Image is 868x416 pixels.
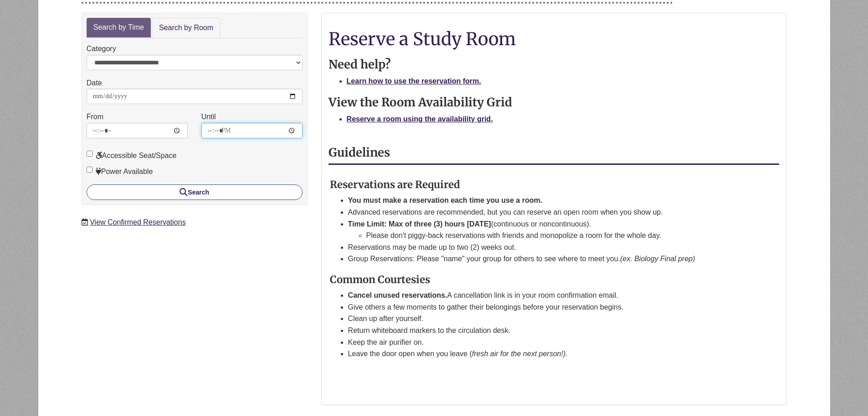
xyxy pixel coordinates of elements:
li: Give others a few moments to gather their belongings before your reservation begins. [348,301,758,313]
a: Reserve a room using the availability grid. [347,115,493,123]
strong: View the Room Availability Grid [329,95,512,110]
input: Accessible Seat/Space [87,151,92,157]
strong: You must make a reservation each time you use a room. [348,196,543,204]
label: Category [87,43,116,55]
strong: Time Limit: Max of three (3) hours [DATE] [348,220,491,228]
label: Power Available [87,166,153,178]
li: Leave the door open when you leave ( [348,348,758,360]
a: Search by Room [152,18,221,38]
em: (ex. Biology Final prep) [620,255,695,263]
strong: Need help? [329,57,391,72]
input: Power Available [87,167,92,173]
strong: Cancel unused reservations. [348,291,447,299]
strong: Reservations are Required [330,178,460,191]
a: View Confirmed Reservations [90,218,185,226]
li: Advanced reservations are recommended, but you can reserve an open room when you show up. [348,206,758,218]
em: fresh air for the next person!). [472,350,568,358]
li: Clean up after yourself. [348,313,758,325]
label: Until [201,111,216,123]
li: Keep the air purifier on. [348,337,758,348]
li: Group Reservations: Please "name" your group for others to see where to meet you. [348,253,758,265]
a: Learn how to use the reservation form. [347,77,481,85]
li: (continuous or noncontinuous). [348,218,758,242]
li: Reservations may be made up to two (2) weeks out. [348,242,758,253]
li: Please don't piggy-back reservations with friends and monopolize a room for the whole day. [366,230,758,242]
a: Search by Time [87,18,151,37]
h1: Reserve a Study Room [329,29,780,48]
strong: Common Courtesies [330,273,430,286]
li: Return whiteboard markers to the circulation desk. [348,325,758,337]
label: From [87,111,103,123]
label: Date [87,77,102,89]
strong: Guidelines [329,145,390,160]
li: A cancellation link is in your room confirmation email. [348,290,758,301]
button: Search [87,184,303,200]
label: Accessible Seat/Space [87,150,177,162]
